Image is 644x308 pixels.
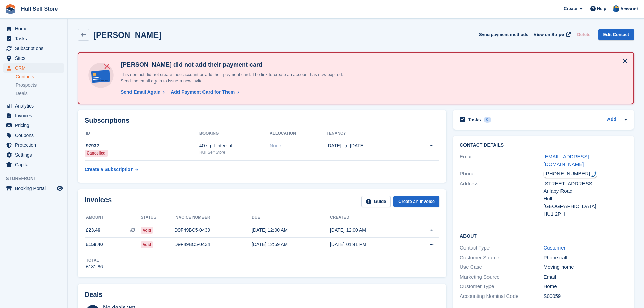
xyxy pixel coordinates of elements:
div: Customer Type [460,283,543,290]
a: menu [3,140,64,150]
button: Delete [574,29,593,40]
a: Guide [361,196,391,207]
h2: About [460,232,627,239]
div: Home [544,283,627,290]
button: Sync payment methods [479,29,528,40]
h4: [PERSON_NAME] did not add their payment card [118,61,355,69]
div: [DATE] 12:00 AM [252,227,330,234]
th: Due [252,212,330,223]
div: S00059 [544,292,627,300]
img: Hull Self Store [613,5,619,12]
th: Allocation [270,128,327,139]
span: CRM [15,63,55,73]
img: stora-icon-8386f47178a22dfd0bd8f6a31ec36ba5ce8667c1dd55bd0f319d3a0aa187defe.svg [5,4,16,14]
span: Void [141,241,153,248]
th: Invoice number [174,212,252,223]
a: Customer [544,245,566,251]
a: Hull Self Store [18,3,61,15]
div: Send Email Again [121,89,161,96]
th: Status [141,212,174,223]
div: Email [544,273,627,281]
a: menu [3,53,64,63]
div: Phone [460,170,543,178]
span: £158.40 [86,241,103,248]
th: ID [85,128,199,139]
div: [DATE] 12:59 AM [252,241,330,248]
span: Sites [15,53,55,63]
a: View on Stripe [531,29,572,40]
span: Storefront [6,175,67,182]
div: D9F49BC5-0439 [174,227,252,234]
div: [DATE] 01:41 PM [330,241,409,248]
th: Amount [85,212,141,223]
a: menu [3,101,64,111]
a: Create a Subscription [85,163,138,176]
h2: [PERSON_NAME] [93,30,161,40]
div: Hull Self Store [199,149,270,156]
h2: Invoices [85,196,112,207]
div: 0 [484,117,492,123]
span: Subscriptions [15,44,55,53]
div: [STREET_ADDRESS] [544,180,627,188]
a: Add [607,116,616,124]
h2: Tasks [468,117,481,123]
span: Void [141,227,153,234]
th: Tenancy [327,128,409,139]
span: Home [15,24,55,33]
div: Anlaby Road [544,187,627,195]
div: Customer Source [460,254,543,262]
th: Booking [199,128,270,139]
span: View on Stripe [534,31,564,38]
div: None [270,142,327,149]
span: Create [564,5,577,12]
a: Edit Contact [598,29,634,40]
a: Contacts [16,74,64,80]
a: menu [3,63,64,73]
a: menu [3,150,64,160]
div: Use Case [460,263,543,271]
a: Deals [16,90,64,97]
span: £23.46 [86,227,100,234]
div: [GEOGRAPHIC_DATA] [544,203,627,210]
a: menu [3,111,64,120]
a: [EMAIL_ADDRESS][DOMAIN_NAME] [544,153,589,167]
div: Cancelled [85,150,108,157]
div: £181.86 [86,263,103,270]
h2: Deals [85,291,102,299]
div: Email [460,153,543,168]
span: Coupons [15,131,55,140]
div: Call: +447943556144 [544,170,597,178]
div: Moving home [544,263,627,271]
span: Tasks [15,34,55,43]
span: Deals [16,90,28,97]
a: Create an Invoice [393,196,439,207]
span: Help [597,5,606,12]
img: hfpfyWBK5wQHBAGPgDf9c6qAYOxxMAAAAASUVORK5CYII= [591,171,597,177]
a: menu [3,34,64,43]
div: Hull [544,195,627,203]
div: HU1 2PH [544,210,627,218]
span: Account [620,6,638,13]
a: menu [3,121,64,130]
span: Protection [15,140,55,150]
div: Add Payment Card for Them [171,89,235,96]
a: menu [3,44,64,53]
div: D9F49BC5-0434 [174,241,252,248]
div: 40 sq ft Internal [199,142,270,149]
h2: Subscriptions [85,117,439,124]
a: menu [3,24,64,33]
div: 97932 [85,142,199,149]
div: Address [460,180,543,218]
div: Create a Subscription [85,166,134,173]
div: Marketing Source [460,273,543,281]
th: Created [330,212,409,223]
span: Analytics [15,101,55,111]
div: [DATE] 12:00 AM [330,227,409,234]
span: [DATE] [350,142,365,149]
p: This contact did not create their account or add their payment card. The link to create an accoun... [118,71,355,85]
div: Accounting Nominal Code [460,292,543,300]
a: menu [3,160,64,169]
a: menu [3,131,64,140]
a: Add Payment Card for Them [168,89,240,96]
div: Phone call [544,254,627,262]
